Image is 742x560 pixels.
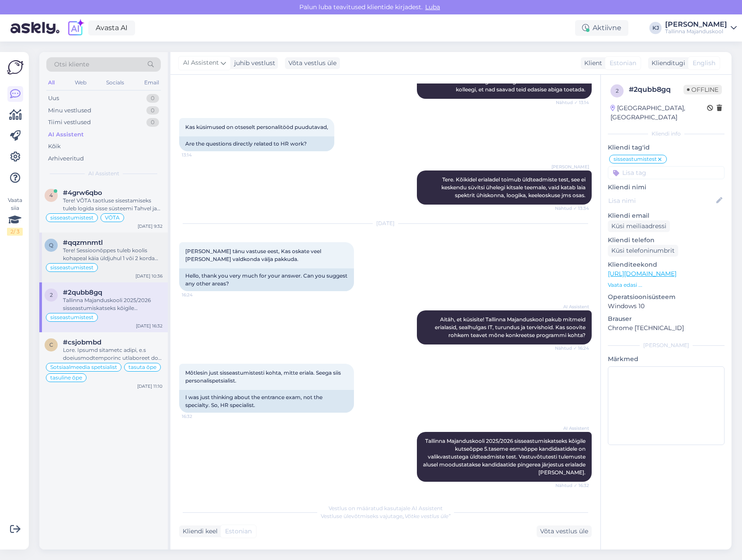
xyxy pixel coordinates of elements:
[63,296,163,312] div: Tallinna Majanduskooli 2025/2026 sisseastumiskatseks kõigile kutseõppe 5.taseme esmaõppe kandidaa...
[575,20,628,36] div: Aktiivne
[649,22,662,34] div: KJ
[608,302,725,311] p: Windows 10
[616,87,619,94] span: 2
[555,482,589,489] span: Nähtud ✓ 16:32
[7,228,23,236] div: 2 / 3
[179,527,218,536] div: Kliendi keel
[402,513,451,519] i: „Võtke vestlus üle”
[49,341,53,348] span: c
[555,205,589,212] span: Nähtud ✓ 13:34
[665,21,737,35] a: [PERSON_NAME]Tallinna Majanduskool
[63,247,163,262] div: Tere! Sessioonõppes tuleb koolis kohapeal käia üldjuhul 1 või 2 korda kuus kokku kuni kaheksal õp...
[608,281,725,289] p: Vaata edasi ...
[608,236,725,245] p: Kliendi telefon
[179,219,592,227] div: [DATE]
[63,338,101,346] span: #csjobmbd
[556,303,589,310] span: AI Assistent
[63,189,102,197] span: #4grw6qbo
[608,314,725,323] p: Brauser
[63,289,102,296] span: #2qubb8gq
[608,270,676,278] a: [URL][DOMAIN_NAME]
[136,323,163,329] div: [DATE] 16:32
[7,196,23,236] div: Vaata siia
[48,142,61,151] div: Kõik
[423,3,443,11] span: Luba
[88,170,119,177] span: AI Assistent
[182,413,215,420] span: 16:32
[137,383,163,390] div: [DATE] 11:10
[88,21,135,35] a: Avasta AI
[50,265,94,270] span: sisseastumistest
[50,375,82,380] span: tasuline õpe
[693,59,715,68] span: English
[665,28,727,35] div: Tallinna Majanduskool
[608,196,714,205] input: Lisa nimi
[285,57,340,69] div: Võta vestlus üle
[581,59,602,68] div: Klient
[48,106,91,115] div: Minu vestlused
[608,355,725,364] p: Märkmed
[50,365,117,370] span: Sotsiaalmeedia spetsialist
[183,58,219,68] span: AI Assistent
[50,315,94,320] span: sisseastumistest
[608,341,725,349] div: [PERSON_NAME]
[441,176,587,198] span: Tere. Kõikidel erialadel toimub üldteadmiste test, see ei keskendu süvitsi ühelegi kitsale teemal...
[50,292,53,298] span: 2
[608,220,670,232] div: Küsi meiliaadressi
[179,268,354,291] div: Hello, thank you very much for your answer. Can you suggest any other areas?
[608,166,725,179] input: Lisa tag
[629,84,683,95] div: # 2qubb8gq
[49,192,53,198] span: 4
[66,19,85,37] img: explore-ai
[46,77,56,88] div: All
[185,248,322,262] span: [PERSON_NAME] tänu vastuse eest, Kas oskate veel [PERSON_NAME] valdkonda välja pakkuda.
[138,223,163,230] div: [DATE] 9:32
[555,345,589,351] span: Nähtud ✓ 16:24
[182,152,215,158] span: 13:14
[49,242,53,248] span: q
[608,183,725,192] p: Kliendi nimi
[321,513,451,519] span: Vestluse ülevõtmiseks vajutage
[556,99,589,106] span: Nähtud ✓ 13:14
[608,211,725,220] p: Kliendi email
[179,390,354,413] div: I was just thinking about the entrance exam, not the specialty. So, HR specialist.
[63,346,163,362] div: Lore. Ipsumd sitametc adipi, e.s doeiusmodtemporinc utlaboreet do magnaaliqua, eni admini venia q...
[185,369,342,384] span: Mõtlesin just sisseastumistesti kohta, mitte eriala. Seega siis personalispetsialist.
[608,260,725,269] p: Klienditeekond
[231,59,275,68] div: juhib vestlust
[610,104,707,122] div: [GEOGRAPHIC_DATA], [GEOGRAPHIC_DATA]
[48,130,84,139] div: AI Assistent
[48,154,84,163] div: Arhiveeritud
[608,292,725,302] p: Operatsioonisüsteem
[648,59,685,68] div: Klienditugi
[104,77,126,88] div: Socials
[608,130,725,138] div: Kliendi info
[608,323,725,333] p: Chrome [TECHNICAL_ID]
[48,94,59,103] div: Uus
[551,163,589,170] span: [PERSON_NAME]
[556,425,589,431] span: AI Assistent
[48,118,91,127] div: Tiimi vestlused
[608,245,678,257] div: Küsi telefoninumbrit
[608,143,725,152] p: Kliendi tag'id
[135,273,163,279] div: [DATE] 10:36
[683,85,722,94] span: Offline
[614,157,657,162] span: sisseastumistest
[329,505,443,511] span: Vestlus on määratud kasutajale AI Assistent
[225,527,252,536] span: Estonian
[63,197,163,212] div: Tere! VÕTA taotluse sisestamiseks tuleb logida sisse süsteemi Tahvel ja valida [PERSON_NAME] taot...
[7,59,24,76] img: Askly Logo
[435,316,587,338] span: Aitäh, et küsisite! Tallinna Majanduskool pakub mitmeid erialasid, sealhulgas IT, turundus ja ter...
[185,124,328,130] span: Kas küsimused on otseselt personalitööd puudutavad,
[146,94,159,103] div: 0
[105,215,120,220] span: VÕTA
[179,136,334,151] div: Are the questions directly related to HR work?
[423,438,587,476] span: Tallinna Majanduskooli 2025/2026 sisseastumiskatseks kõigile kutseõppe 5.taseme esmaõppe kandidaa...
[54,60,89,69] span: Otsi kliente
[146,118,159,127] div: 0
[142,77,161,88] div: Email
[610,59,636,68] span: Estonian
[146,106,159,115] div: 0
[665,21,727,28] div: [PERSON_NAME]
[50,215,94,220] span: sisseastumistest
